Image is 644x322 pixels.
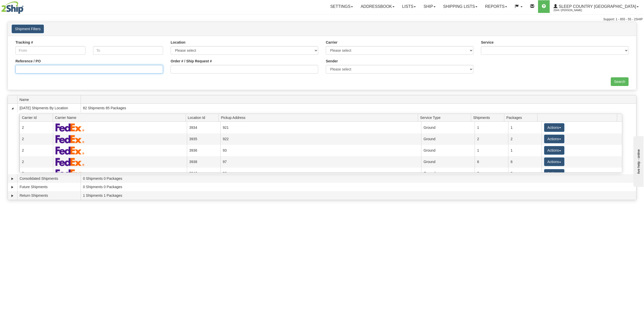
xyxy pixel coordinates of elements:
[187,133,220,145] td: 3935
[326,59,338,64] label: Sender
[473,114,504,121] span: Shipments
[81,191,636,200] td: 1 Shipments 1 Packages
[55,114,186,121] span: Carrier Name
[56,135,85,143] img: FedEx Express®
[171,59,212,64] label: Order # / Ship Request #
[481,40,494,45] label: Service
[475,156,508,168] td: 6
[475,168,508,179] td: 2
[398,0,420,13] a: Lists
[544,169,564,178] button: Actions
[15,59,41,64] label: Reference / PO
[553,8,592,13] span: 2044 / [PERSON_NAME]
[220,168,421,179] td: 96
[10,185,15,190] a: Expand
[20,156,53,168] td: 2
[357,0,398,13] a: Addressbook
[421,156,475,168] td: Ground
[326,40,337,45] label: Carrier
[326,0,357,13] a: Settings
[475,133,508,145] td: 2
[506,114,537,121] span: Packages
[220,122,421,133] td: 921
[187,145,220,156] td: 3936
[15,40,33,45] label: Tracking #
[475,145,508,156] td: 1
[10,106,15,111] a: Collapse
[15,46,85,55] input: From
[81,183,636,191] td: 0 Shipments 0 Packages
[420,0,439,13] a: Ship
[20,145,53,156] td: 2
[20,96,81,103] span: Name
[508,133,542,145] td: 2
[22,114,53,121] span: Carrier Id
[56,169,85,177] img: FedEx Express®
[420,114,471,121] span: Service Type
[475,122,508,133] td: 1
[10,193,15,198] a: Expand
[550,0,642,13] a: Sleep Country [GEOGRAPHIC_DATA] 2044 / [PERSON_NAME]
[220,145,421,156] td: 93
[17,104,81,112] td: [DATE] Shipments By Location
[20,133,53,145] td: 2
[421,122,475,133] td: Ground
[632,135,643,187] iframe: chat widget
[544,146,564,155] button: Actions
[81,104,636,112] td: 82 Shipments 85 Packages
[12,25,44,33] button: Shipment Filters
[93,46,163,55] input: To
[17,191,81,200] td: Return Shipments
[1,17,643,22] div: Support: 1 - 855 - 55 - 2SHIP
[81,174,636,183] td: 0 Shipments 0 Packages
[221,114,418,121] span: Pickup Address
[4,4,47,8] div: live help - online
[421,145,475,156] td: Ground
[481,0,511,13] a: Reports
[508,122,542,133] td: 1
[17,174,81,183] td: Consolidated Shipments
[220,156,421,168] td: 97
[439,0,481,13] a: Shipping lists
[20,122,53,133] td: 2
[508,168,542,179] td: 2
[508,156,542,168] td: 6
[1,1,24,14] img: logo2044.jpg
[171,40,185,45] label: Location
[17,183,81,191] td: Future Shipments
[188,114,219,121] span: Location Id
[544,135,564,143] button: Actions
[20,168,53,179] td: 2
[220,133,421,145] td: 922
[558,4,636,9] span: Sleep Country [GEOGRAPHIC_DATA]
[187,156,220,168] td: 3938
[508,145,542,156] td: 1
[187,168,220,179] td: 3946
[421,133,475,145] td: Ground
[56,123,85,132] img: FedEx Express®
[544,123,564,132] button: Actions
[421,168,475,179] td: Ground
[611,77,629,86] input: Search
[544,157,564,166] button: Actions
[56,158,85,166] img: FedEx Express®
[56,146,85,155] img: FedEx Express®
[10,176,15,181] a: Expand
[187,122,220,133] td: 3934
